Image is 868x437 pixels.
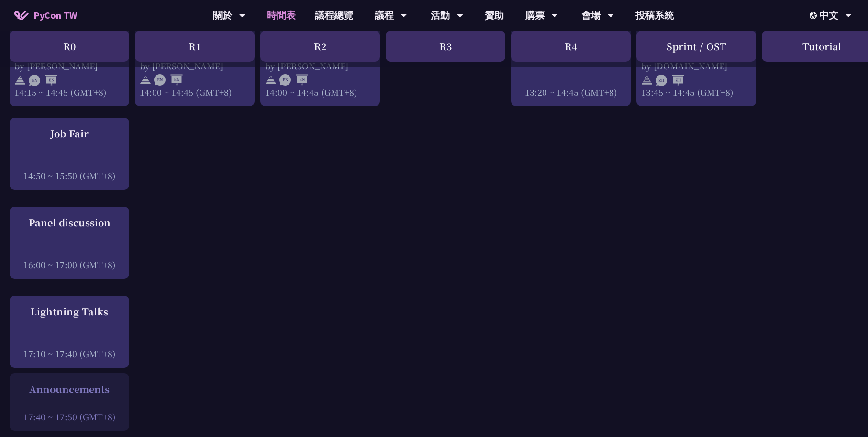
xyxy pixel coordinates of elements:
div: 14:00 ~ 14:45 (GMT+8) [265,86,375,98]
a: Lightning Talks 17:10 ~ 17:40 (GMT+8) [14,304,124,359]
img: svg+xml;base64,PHN2ZyB4bWxucz0iaHR0cDovL3d3dy53My5vcmcvMjAwMC9zdmciIHdpZHRoPSIyNCIgaGVpZ2h0PSIyNC... [14,75,26,86]
div: 17:10 ~ 17:40 (GMT+8) [14,347,124,359]
div: Job Fair [14,126,124,141]
div: 14:50 ~ 15:50 (GMT+8) [14,169,124,181]
img: ENEN.5a408d1.svg [29,75,57,86]
div: 17:40 ~ 17:50 (GMT+8) [14,411,124,423]
div: 13:20 ~ 14:45 (GMT+8) [516,86,626,98]
a: Panel discussion 16:00 ~ 17:00 (GMT+8) [14,215,124,270]
div: Sprint / OST [636,31,756,62]
a: PyCon TW [5,3,87,27]
span: PyCon TW [33,8,77,22]
img: ENEN.5a408d1.svg [154,75,183,86]
img: ZHZH.38617ef.svg [656,75,684,86]
div: 14:00 ~ 14:45 (GMT+8) [140,86,250,98]
div: R3 [386,31,505,62]
div: R1 [135,31,255,62]
div: R4 [511,31,631,62]
div: 13:45 ~ 14:45 (GMT+8) [641,86,751,98]
img: Locale Icon [810,12,819,19]
img: ENEN.5a408d1.svg [279,75,308,86]
img: Home icon of PyCon TW 2025 [14,11,29,20]
div: R2 [260,31,380,62]
div: Announcements [14,382,124,396]
img: svg+xml;base64,PHN2ZyB4bWxucz0iaHR0cDovL3d3dy53My5vcmcvMjAwMC9zdmciIHdpZHRoPSIyNCIgaGVpZ2h0PSIyNC... [140,75,151,86]
div: Lightning Talks [14,304,124,319]
div: 16:00 ~ 17:00 (GMT+8) [14,258,124,270]
img: svg+xml;base64,PHN2ZyB4bWxucz0iaHR0cDovL3d3dy53My5vcmcvMjAwMC9zdmciIHdpZHRoPSIyNCIgaGVpZ2h0PSIyNC... [265,75,277,86]
img: svg+xml;base64,PHN2ZyB4bWxucz0iaHR0cDovL3d3dy53My5vcmcvMjAwMC9zdmciIHdpZHRoPSIyNCIgaGVpZ2h0PSIyNC... [641,75,653,86]
div: R0 [10,31,129,62]
div: Panel discussion [14,215,124,230]
div: 14:15 ~ 14:45 (GMT+8) [14,86,124,98]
